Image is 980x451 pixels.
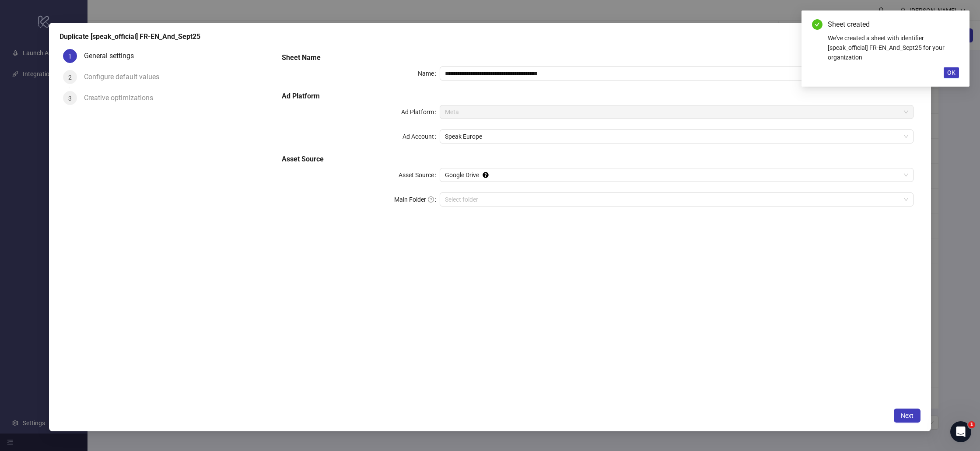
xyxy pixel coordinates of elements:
span: 3 [68,94,72,101]
label: Ad Account [402,129,440,143]
input: Name [440,66,913,80]
div: Tooltip anchor [482,171,490,178]
span: Next [901,412,913,419]
h5: Ad Platform [282,91,913,101]
div: Duplicate [speak_official] FR-EN_And_Sept25 [59,31,920,42]
span: question-circle [428,196,434,203]
a: Close [949,19,959,29]
span: Meta [445,105,908,119]
div: Sheet created [828,19,959,30]
label: Asset Source [399,168,440,182]
h5: Sheet Name [282,52,913,63]
label: Main Folder [394,192,440,206]
div: Creative optimizations [84,91,160,105]
span: 2 [68,73,72,80]
iframe: Intercom live chat [950,421,971,442]
span: Speak Europe [445,130,908,143]
span: Google Drive [445,168,908,182]
span: 1 [68,52,72,59]
span: 1 [968,421,975,428]
span: OK [947,69,955,76]
div: Configure default values [84,70,166,84]
div: We've created a sheet with identifier [speak_official] FR-EN_And_Sept25 for your organization [828,33,959,62]
h5: Asset Source [282,154,913,164]
div: General settings [84,49,141,63]
span: check-circle [812,19,822,30]
label: Name [418,66,440,80]
label: Ad Platform [401,105,440,119]
button: OK [944,67,959,78]
button: Next [894,408,920,422]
